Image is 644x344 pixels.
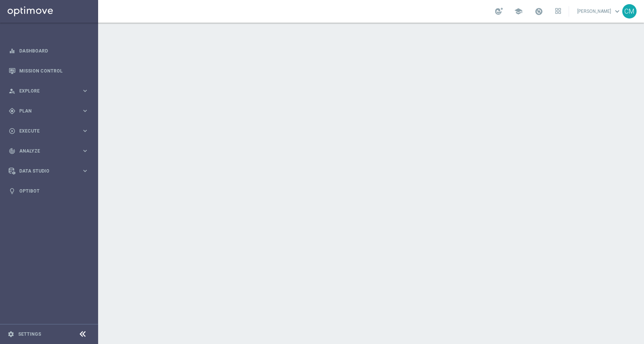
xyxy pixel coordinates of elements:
i: keyboard_arrow_right [81,87,89,94]
a: [PERSON_NAME]keyboard_arrow_down [576,6,622,17]
span: Plan [19,109,81,113]
a: Dashboard [19,41,89,61]
button: track_changes Analyze keyboard_arrow_right [8,148,89,154]
i: keyboard_arrow_right [81,127,89,134]
i: play_circle_outline [9,128,15,134]
a: Settings [18,332,41,336]
button: Data Studio keyboard_arrow_right [8,168,89,174]
i: keyboard_arrow_right [81,167,89,174]
div: CM [622,4,636,19]
button: gps_fixed Plan keyboard_arrow_right [8,108,89,114]
i: keyboard_arrow_right [81,147,89,154]
i: keyboard_arrow_right [81,107,89,114]
div: Analyze [9,148,81,154]
a: Mission Control [19,61,89,81]
i: track_changes [9,148,15,154]
div: Data Studio [9,168,81,174]
div: Mission Control [9,61,89,81]
a: Optibot [19,181,89,201]
div: Plan [9,108,81,114]
span: Analyze [19,149,81,153]
span: Execute [19,129,81,133]
i: gps_fixed [9,108,15,114]
div: Dashboard [9,41,89,61]
span: Explore [19,89,81,93]
button: equalizer Dashboard [8,48,89,54]
div: Execute [9,128,81,134]
button: person_search Explore keyboard_arrow_right [8,88,89,94]
i: lightbulb [9,188,15,194]
button: lightbulb Optibot [8,188,89,194]
span: Data Studio [19,169,81,173]
i: equalizer [9,48,15,54]
div: Optibot [9,181,89,201]
button: Mission Control [8,68,89,74]
span: school [514,7,523,15]
i: person_search [9,88,15,94]
div: Explore [9,88,81,94]
span: keyboard_arrow_down [613,7,621,15]
i: settings [8,331,14,338]
button: play_circle_outline Execute keyboard_arrow_right [8,128,89,134]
